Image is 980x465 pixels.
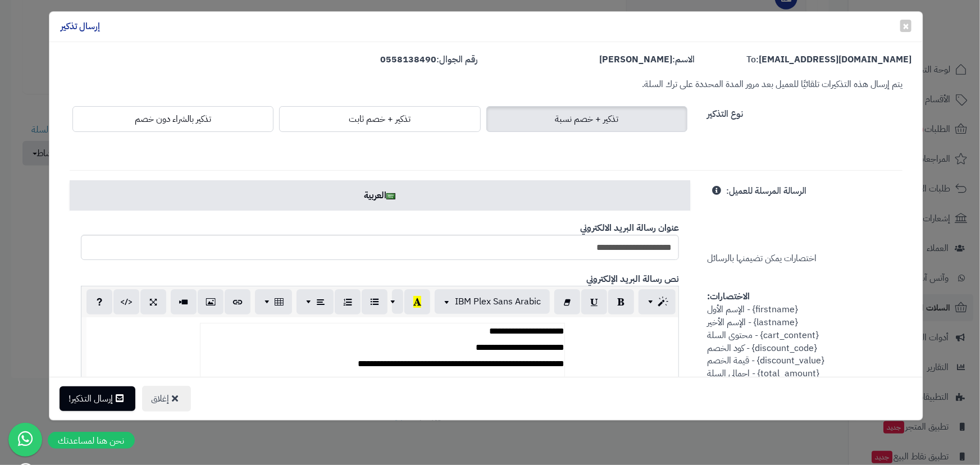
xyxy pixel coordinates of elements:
[707,103,743,121] label: نوع التذكير
[586,272,679,286] b: نص رسالة البريد الإلكتروني
[61,20,100,33] h4: إرسال تذكير
[386,193,395,199] img: ar.png
[746,53,911,66] label: To:
[142,386,191,412] button: إغلاق
[707,184,830,418] span: اختصارات يمكن تضيمنها بالرسائل {firstname} - الإسم الأول {lastname} - الإسم الأخير {cart_content}...
[381,53,478,66] label: رقم الجوال:
[707,290,750,303] strong: الاختصارات:
[599,53,695,66] label: الاسم:
[70,180,690,211] a: العربية
[455,295,541,308] span: IBM Plex Sans Arabic
[726,180,806,198] label: الرسالة المرسلة للعميل:
[60,386,135,411] button: إرسال التذكير!
[759,53,911,66] strong: [EMAIL_ADDRESS][DOMAIN_NAME]
[265,235,289,247] div: Table
[135,112,211,126] span: تذكير بالشراء دون خصم
[381,53,437,66] strong: 0558138490
[642,77,902,91] small: يتم إرسال هذه التذكيرات تلقائيًا للعميل بعد مرور المدة المحددة على ترك السلة.
[902,17,909,34] span: ×
[599,53,672,66] strong: [PERSON_NAME]
[349,112,411,126] span: تذكير + خصم ثابت
[555,112,618,126] span: تذكير + خصم نسبة
[580,221,679,235] b: عنوان رسالة البريد الالكتروني
[299,235,337,247] div: Paragraph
